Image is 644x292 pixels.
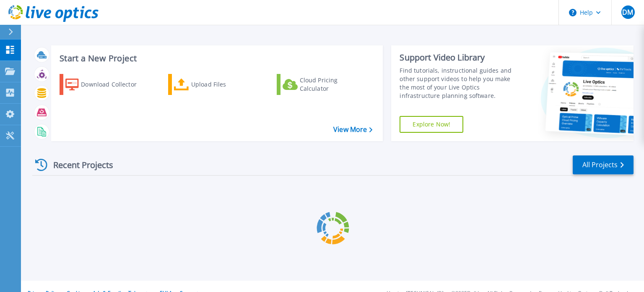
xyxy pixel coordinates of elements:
div: Upload Files [191,76,258,93]
span: DM [622,9,633,16]
a: View More [333,126,372,134]
div: Download Collector [81,76,148,93]
a: Upload Files [168,74,262,95]
div: Support Video Library [400,52,521,63]
div: Recent Projects [32,155,125,175]
div: Find tutorials, instructional guides and other support videos to help you make the most of your L... [400,66,521,100]
h3: Start a New Project [60,54,372,63]
a: Explore Now! [400,116,463,133]
a: Cloud Pricing Calculator [277,74,370,95]
a: All Projects [573,155,634,174]
div: Cloud Pricing Calculator [300,76,367,93]
a: Download Collector [60,74,153,95]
